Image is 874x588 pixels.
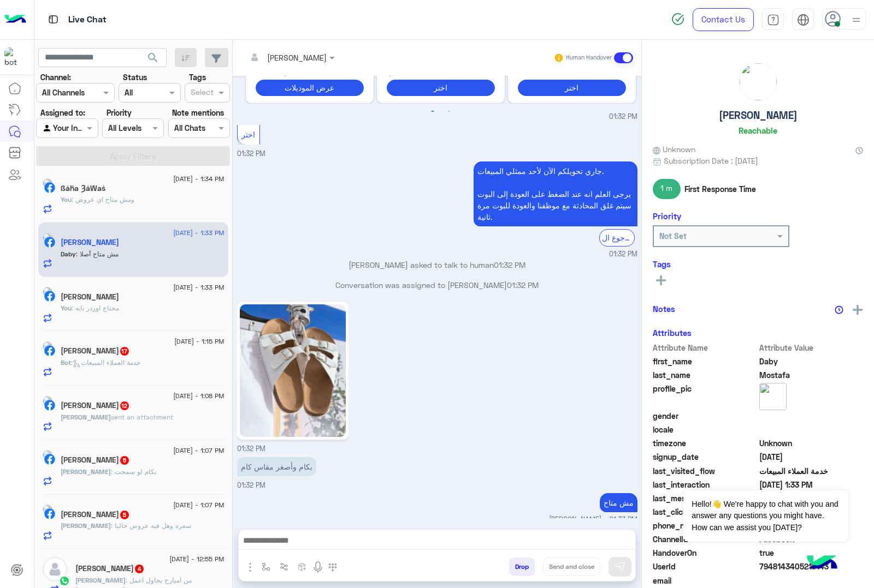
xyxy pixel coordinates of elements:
[189,71,206,83] label: Tags
[427,106,438,117] button: 1 of 2
[719,109,798,122] h5: [PERSON_NAME]
[43,178,52,188] img: picture
[173,391,224,401] span: [DATE] - 1:08 PM
[61,250,76,258] span: Daby
[653,143,695,155] span: Unknown
[140,48,167,71] button: search
[237,457,316,476] p: 1/9/2025, 1:32 PM
[172,107,224,118] label: Note mentions
[311,561,324,574] img: send voice note
[298,562,306,571] img: create order
[474,161,637,226] p: 1/9/2025, 1:32 PM
[61,195,72,203] span: You
[653,259,863,269] h6: Tags
[759,465,864,477] span: خدمة العملاء المبيعات
[173,283,224,292] span: [DATE] - 1:33 PM
[237,259,637,271] p: [PERSON_NAME] asked to talk to human
[174,337,224,346] span: [DATE] - 1:15 PM
[120,511,129,519] span: 5
[120,347,129,356] span: 17
[615,561,625,572] img: send message
[275,557,293,575] button: Trigger scenario
[494,260,525,269] span: 01:32 PM
[566,53,612,62] small: Human Handover
[759,437,864,449] span: Unknown
[653,547,757,559] span: HandoverOn
[653,520,757,531] span: phone_number
[59,575,70,586] img: WhatsApp
[173,446,224,455] span: [DATE] - 1:07 PM
[43,341,52,351] img: picture
[40,71,71,83] label: Channel:
[61,467,111,476] span: [PERSON_NAME]
[244,561,257,574] img: send attachment
[4,8,26,31] img: Logo
[237,481,265,489] span: 01:32 PM
[123,71,147,83] label: Status
[653,369,757,381] span: last_name
[759,547,864,559] span: true
[61,238,119,247] h5: Daby Mostafa
[43,450,52,460] img: picture
[71,358,140,367] span: : خدمة العملاء المبيعات
[189,86,214,100] div: Select
[759,575,864,586] span: null
[684,183,756,195] span: First Response Time
[237,149,265,158] span: 01:32 PM
[61,304,72,312] span: You
[111,521,191,530] span: سعره وهل فيه عروض حاليا
[61,346,130,356] h5: Farrag Gehad
[173,174,224,184] span: [DATE] - 1:34 PM
[653,328,692,338] h6: Attributes
[653,506,757,518] span: last_clicked_button
[653,410,757,422] span: gender
[120,401,129,410] span: 12
[120,456,129,465] span: 5
[61,184,105,193] h5: ßáĥa ȜáWaś
[43,396,52,406] img: picture
[653,383,757,408] span: profile_pic
[444,106,454,117] button: 2 of 2
[61,413,111,421] span: [PERSON_NAME]
[740,63,777,100] img: picture
[853,305,863,315] img: add
[507,280,539,290] span: 01:32 PM
[4,47,24,67] img: 713415422032625
[240,304,346,437] img: 540658448_805230455355868_1715284537730263223_n.jpg
[653,465,757,477] span: last_visited_flow
[653,211,681,221] h6: Priority
[759,451,864,463] span: 2024-12-24T15:39:38.227Z
[61,510,130,519] h5: Mohamed Ezzat
[759,383,787,410] img: picture
[135,565,144,573] span: 4
[44,400,55,411] img: Facebook
[849,13,863,27] img: profile
[173,228,224,238] span: [DATE] - 1:33 PM
[609,249,637,260] span: 01:32 PM
[44,237,55,248] img: Facebook
[46,13,60,26] img: tab
[835,305,843,314] img: notes
[509,557,535,576] button: Drop
[169,554,224,564] span: [DATE] - 12:55 PM
[759,342,864,353] span: Attribute Value
[739,125,777,135] h6: Reachable
[387,80,495,95] button: اختر
[43,505,52,514] img: picture
[262,562,270,571] img: select flow
[111,467,156,476] span: بكام لو سمحت
[44,345,55,356] img: Facebook
[671,13,684,26] img: spinner
[653,437,757,449] span: timezone
[797,14,810,26] img: tab
[257,557,275,575] button: select flow
[549,515,637,525] span: [PERSON_NAME] - 01:33 PM
[653,342,757,353] span: Attribute Name
[653,424,757,435] span: locale
[43,557,67,581] img: defaultAdmin.png
[237,445,265,453] span: 01:32 PM
[599,229,635,246] div: الرجوع ال Bot
[256,80,364,95] button: عرض الموديلات
[653,533,757,545] span: ChannelId
[759,561,864,572] span: 7948143405219143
